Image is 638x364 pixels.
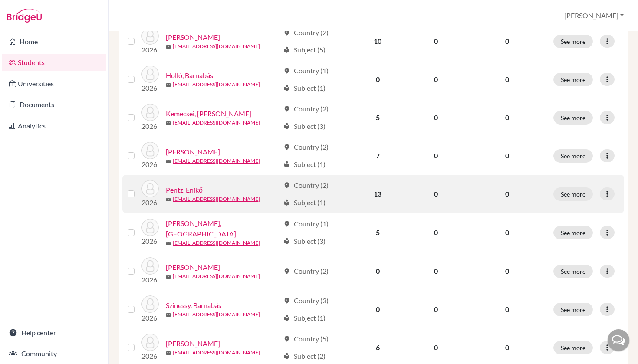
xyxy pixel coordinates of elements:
[166,185,203,195] a: Pentz, Enikő
[141,236,159,246] p: 2026
[283,29,290,36] span: location_on
[173,349,260,357] a: [EMAIL_ADDRESS][DOMAIN_NAME]
[166,159,171,164] span: mail
[349,213,406,252] td: 5
[553,73,593,86] button: See more
[560,7,628,24] button: [PERSON_NAME]
[553,226,593,239] button: See more
[349,137,406,175] td: 7
[166,82,171,88] span: mail
[2,117,106,134] a: Analytics
[553,187,593,201] button: See more
[283,295,329,306] div: Country (3)
[471,266,543,276] p: 0
[349,98,406,137] td: 5
[283,67,290,74] span: location_on
[283,353,290,360] span: local_library
[141,313,159,323] p: 2026
[173,195,260,203] a: [EMAIL_ADDRESS][DOMAIN_NAME]
[283,142,329,152] div: Country (2)
[283,236,326,246] div: Subject (3)
[173,157,260,165] a: [EMAIL_ADDRESS][DOMAIN_NAME]
[166,300,221,311] a: Szinessy, Barnabás
[283,121,326,131] div: Subject (3)
[141,275,159,285] p: 2026
[406,175,466,213] td: 0
[283,144,290,151] span: location_on
[166,262,220,272] a: [PERSON_NAME]
[471,189,543,199] p: 0
[166,108,251,119] a: Kemecsei, [PERSON_NAME]
[406,22,466,60] td: 0
[173,311,260,318] a: [EMAIL_ADDRESS][DOMAIN_NAME]
[166,274,171,279] span: mail
[283,27,329,38] div: Country (2)
[166,218,280,239] a: [PERSON_NAME], [GEOGRAPHIC_DATA]
[406,290,466,328] td: 0
[553,35,593,48] button: See more
[283,315,290,321] span: local_library
[283,105,290,112] span: location_on
[141,66,159,83] img: Holló, Barnabás
[553,265,593,278] button: See more
[141,104,159,121] img: Kemecsei, Aron
[2,54,106,71] a: Students
[553,303,593,316] button: See more
[553,111,593,125] button: See more
[471,74,543,85] p: 0
[406,60,466,98] td: 0
[471,151,543,161] p: 0
[141,121,159,131] p: 2026
[349,60,406,98] td: 0
[406,98,466,137] td: 0
[7,9,42,23] img: Bridge-U
[166,241,171,246] span: mail
[141,45,159,55] p: 2026
[553,149,593,163] button: See more
[283,83,326,93] div: Subject (1)
[166,197,171,202] span: mail
[283,313,326,323] div: Subject (1)
[349,175,406,213] td: 13
[283,335,290,342] span: location_on
[141,180,159,197] img: Pentz, Enikő
[283,199,290,206] span: local_library
[553,341,593,354] button: See more
[349,290,406,328] td: 0
[2,75,106,92] a: Universities
[471,304,543,315] p: 0
[471,227,543,238] p: 0
[471,342,543,353] p: 0
[166,121,171,126] span: mail
[283,161,290,168] span: local_library
[141,197,159,208] p: 2026
[141,351,159,361] p: 2026
[173,119,260,127] a: [EMAIL_ADDRESS][DOMAIN_NAME]
[283,66,329,76] div: Country (1)
[141,83,159,93] p: 2026
[166,312,171,318] span: mail
[283,123,290,130] span: local_library
[406,137,466,175] td: 0
[166,338,220,349] a: [PERSON_NAME]
[2,33,106,50] a: Home
[283,197,326,208] div: Subject (1)
[141,159,159,170] p: 2026
[283,85,290,92] span: local_library
[283,334,329,344] div: Country (5)
[283,268,290,275] span: location_on
[349,252,406,290] td: 0
[283,45,326,55] div: Subject (5)
[166,147,220,157] a: [PERSON_NAME]
[141,257,159,275] img: Szabó-Szentgyörgyi, Péter
[283,159,326,170] div: Subject (1)
[283,351,326,361] div: Subject (2)
[283,220,290,227] span: location_on
[141,142,159,159] img: Kosztolányi, Niki
[141,219,159,236] img: Péterffy, Dóra
[166,44,171,49] span: mail
[20,6,38,14] span: Help
[349,22,406,60] td: 10
[141,334,159,351] img: Tóth, Benedek
[2,96,106,113] a: Documents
